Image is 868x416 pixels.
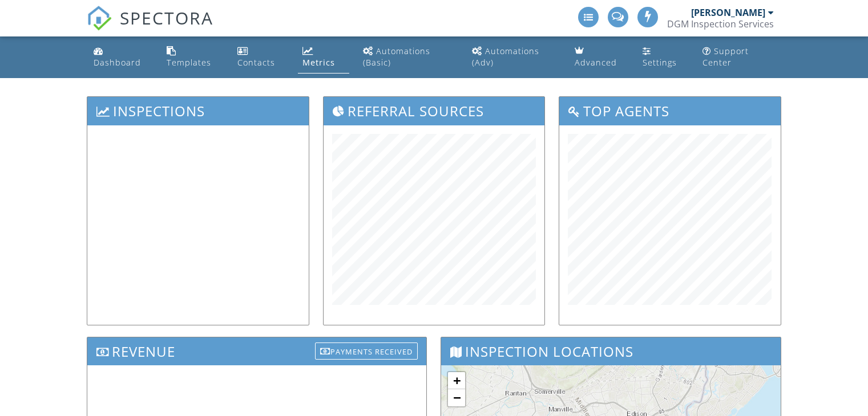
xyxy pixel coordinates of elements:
[363,46,430,68] div: Automations (Basic)
[472,46,539,68] div: Automations (Adv)
[324,97,545,125] h3: Referral Sources
[237,57,275,68] div: Contacts
[315,340,418,359] a: Payments Received
[89,41,153,74] a: Dashboard
[448,389,465,406] a: Zoom out
[162,41,224,74] a: Templates
[570,41,629,74] a: Advanced
[298,41,349,74] a: Metrics
[94,57,141,68] div: Dashboard
[698,41,779,74] a: Support Center
[691,7,765,18] div: [PERSON_NAME]
[87,15,213,39] a: SPECTORA
[120,6,213,30] span: SPECTORA
[559,97,781,125] h3: Top Agents
[667,18,774,30] div: DGM Inspection Services
[302,57,335,68] div: Metrics
[467,41,561,74] a: Automations (Advanced)
[441,337,780,365] h3: Inspection Locations
[703,46,749,68] div: Support Center
[315,342,418,360] div: Payments Received
[638,41,689,74] a: Settings
[167,57,211,68] div: Templates
[575,57,617,68] div: Advanced
[233,41,289,74] a: Contacts
[87,337,426,365] h3: Revenue
[448,372,465,389] a: Zoom in
[87,97,309,125] h3: Inspections
[87,6,112,31] img: The Best Home Inspection Software - Spectora
[358,41,458,74] a: Automations (Basic)
[643,57,677,68] div: Settings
